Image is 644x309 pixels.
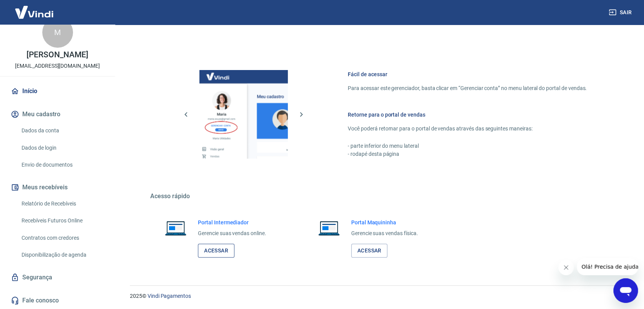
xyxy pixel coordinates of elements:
a: Recebíveis Futuros Online [18,213,106,229]
p: Gerencie suas vendas física. [351,229,418,237]
a: Envio de documentos [18,157,106,173]
a: Relatório de Recebíveis [18,196,106,212]
img: Imagem de um notebook aberto [159,219,192,237]
a: Acessar [351,244,388,258]
a: Disponibilização de agenda [18,247,106,263]
iframe: Fechar mensagem [558,260,574,275]
img: Imagem da dashboard mostrando o botão de gerenciar conta na sidebar no lado esquerdo [199,70,288,159]
p: - rodapé desta página [348,150,587,158]
a: Dados da conta [18,123,106,139]
button: Meus recebíveis [9,179,106,196]
img: Vindi [9,0,59,24]
h6: Portal Intermediador [198,219,266,226]
div: M [42,17,73,48]
a: Vindi Pagamentos [148,292,191,299]
a: Dados de login [18,140,106,156]
h6: Portal Maquininha [351,219,418,226]
iframe: Mensagem da empresa [577,258,638,275]
a: Fale conosco [9,292,106,309]
a: Início [9,83,106,100]
iframe: Botão para abrir a janela de mensagens [613,278,638,303]
p: [EMAIL_ADDRESS][DOMAIN_NAME] [15,62,100,70]
p: Gerencie suas vendas online. [198,229,266,237]
p: Para acessar este gerenciador, basta clicar em “Gerenciar conta” no menu lateral do portal de ven... [348,84,587,92]
h6: Fácil de acessar [348,70,587,78]
p: [PERSON_NAME] [27,51,88,59]
button: Meu cadastro [9,106,106,123]
h5: Acesso rápido [150,192,605,200]
button: Sair [607,5,635,20]
p: - parte inferior do menu lateral [348,142,587,150]
a: Acessar [198,244,234,258]
a: Segurança [9,269,106,286]
a: Contratos com credores [18,230,106,246]
p: 2025 © [130,292,626,300]
span: Olá! Precisa de ajuda? [5,5,65,12]
p: Você poderá retornar para o portal de vendas através das seguintes maneiras: [348,125,587,133]
img: Imagem de um notebook aberto [313,219,345,237]
h6: Retorne para o portal de vendas [348,111,587,119]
